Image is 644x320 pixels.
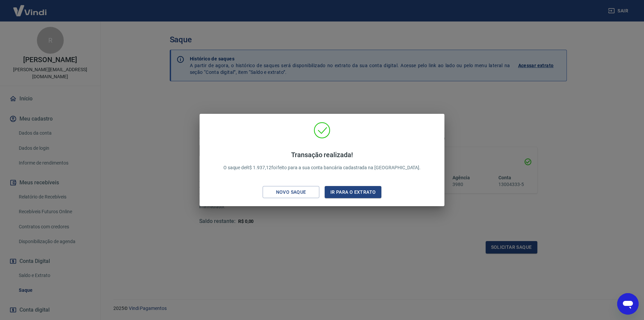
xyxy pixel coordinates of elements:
button: Ir para o extrato [325,186,381,198]
h4: Transação realizada! [223,151,421,159]
button: Novo saque [263,186,319,198]
iframe: Botão para abrir a janela de mensagens [617,293,639,315]
div: Novo saque [268,188,314,196]
p: O saque de R$ 1.937,12 foi feito para a sua conta bancária cadastrada na [GEOGRAPHIC_DATA]. [223,151,421,171]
